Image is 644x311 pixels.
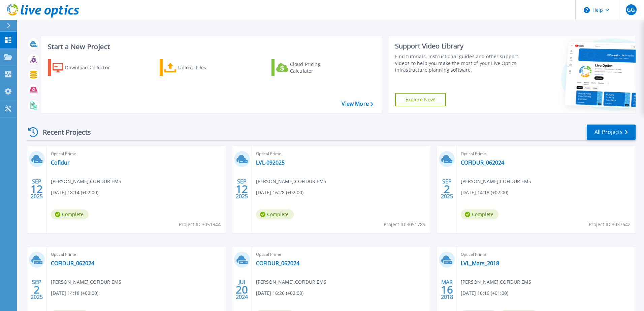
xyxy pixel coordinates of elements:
[236,287,248,292] span: 20
[51,150,222,158] span: Optical Prime
[51,289,98,297] span: [DATE] 14:18 (+02:00)
[48,59,123,76] a: Download Collector
[461,278,531,286] span: [PERSON_NAME] , COFIDUR EMS
[256,260,299,267] a: COFIDUR_062024
[51,209,89,219] span: Complete
[461,150,632,158] span: Optical Prime
[290,61,344,74] div: Cloud Pricing Calculator
[461,251,632,258] span: Optical Prime
[51,260,94,267] a: COFIDUR_062024
[236,186,248,192] span: 12
[441,287,453,292] span: 16
[51,189,98,196] span: [DATE] 18:14 (+02:00)
[160,59,235,76] a: Upload Files
[51,278,121,286] span: [PERSON_NAME] , COFIDUR EMS
[179,221,221,228] span: Project ID: 3051944
[271,59,347,76] a: Cloud Pricing Calculator
[395,93,446,106] a: Explore Now!
[589,221,631,228] span: Project ID: 3037642
[256,251,427,258] span: Optical Prime
[395,42,521,50] div: Support Video Library
[256,209,294,219] span: Complete
[441,177,453,201] div: SEP 2025
[30,177,43,201] div: SEP 2025
[461,189,508,196] span: [DATE] 14:18 (+02:00)
[627,7,635,12] span: GG
[384,221,425,228] span: Project ID: 3051789
[51,159,70,166] a: Cofidur
[34,287,40,292] span: 2
[444,186,450,192] span: 2
[461,289,508,297] span: [DATE] 16:16 (+01:00)
[51,178,121,185] span: [PERSON_NAME] , COFIDUR EMS
[235,177,248,201] div: SEP 2025
[48,43,373,50] h3: Start a New Project
[256,189,303,196] span: [DATE] 16:28 (+02:00)
[395,53,521,73] div: Find tutorials, instructional guides and other support videos to help you make the most of your L...
[256,150,427,158] span: Optical Prime
[256,159,285,166] a: LVL-092025
[256,289,303,297] span: [DATE] 16:26 (+02:00)
[256,178,326,185] span: [PERSON_NAME] , COFIDUR EMS
[342,101,373,107] a: View More
[30,277,43,302] div: SEP 2025
[461,159,504,166] a: COFIDUR_062024
[461,178,531,185] span: [PERSON_NAME] , COFIDUR EMS
[256,278,326,286] span: [PERSON_NAME] , COFIDUR EMS
[31,186,43,192] span: 12
[441,277,453,302] div: MAR 2018
[178,61,232,74] div: Upload Files
[235,277,248,302] div: JUI 2024
[461,260,499,267] a: LVL_Mars_2018
[51,251,222,258] span: Optical Prime
[26,124,100,140] div: Recent Projects
[587,125,636,140] a: All Projects
[65,61,119,74] div: Download Collector
[461,209,498,219] span: Complete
